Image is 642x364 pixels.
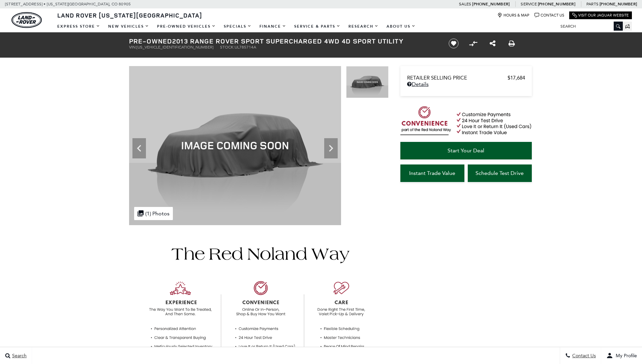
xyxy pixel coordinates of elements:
button: Save vehicle [446,38,461,49]
a: [PHONE_NUMBER] [538,1,575,7]
span: Retailer Selling Price [407,75,508,81]
span: Schedule Test Drive [476,170,524,176]
span: Stock: [220,45,235,50]
a: Hours & Map [497,13,529,18]
span: My Profile [613,353,637,359]
span: Sales [459,2,471,6]
a: About Us [383,21,420,32]
nav: Main Navigation [53,21,420,32]
a: [PHONE_NUMBER] [472,1,510,7]
span: Parts [586,2,599,6]
a: [STREET_ADDRESS] • [US_STATE][GEOGRAPHIC_DATA], CO 80905 [5,2,131,6]
a: Service & Parts [290,21,344,32]
strong: Pre-Owned [129,36,172,45]
div: (1) Photos [134,207,173,220]
span: Search [10,353,27,359]
a: Print this Pre-Owned 2013 Range Rover Sport Supercharged 4WD 4D Sport Utility [509,39,515,48]
a: Pre-Owned Vehicles [153,21,220,32]
span: Contact Us [571,353,596,359]
a: Instant Trade Value [400,164,464,182]
span: $17,684 [508,75,525,81]
a: Start Your Deal [400,142,532,159]
a: Schedule Test Drive [468,164,532,182]
a: [PHONE_NUMBER] [600,1,637,7]
h1: 2013 Range Rover Sport Supercharged 4WD 4D Sport Utility [129,37,437,45]
span: Instant Trade Value [409,170,455,176]
a: Share this Pre-Owned 2013 Range Rover Sport Supercharged 4WD 4D Sport Utility [490,39,495,48]
a: Land Rover [US_STATE][GEOGRAPHIC_DATA] [53,11,206,19]
span: Service [521,2,537,6]
a: Research [344,21,383,32]
a: New Vehicles [104,21,153,32]
span: Land Rover [US_STATE][GEOGRAPHIC_DATA] [57,11,202,19]
a: Retailer Selling Price $17,684 [407,75,525,81]
button: Compare vehicle [468,38,478,49]
button: user-profile-menu [601,347,642,364]
span: [US_VEHICLE_IDENTIFICATION_NUMBER] [136,45,213,50]
span: UL785714A [235,45,256,50]
a: Contact Us [534,13,564,18]
input: Search [555,22,623,30]
span: VIN: [129,45,136,50]
img: Used 2013 Fuji White Land Rover Supercharged image 1 [129,66,341,225]
img: Used 2013 Fuji White Land Rover Supercharged image 1 [346,66,389,98]
span: Start Your Deal [448,147,484,154]
a: Details [407,81,525,87]
a: Finance [255,21,290,32]
a: EXPRESS STORE [53,21,104,32]
img: Land Rover [11,12,42,28]
a: Specials [220,21,255,32]
a: Visit Our Jaguar Website [572,13,629,18]
a: land-rover [11,12,42,28]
